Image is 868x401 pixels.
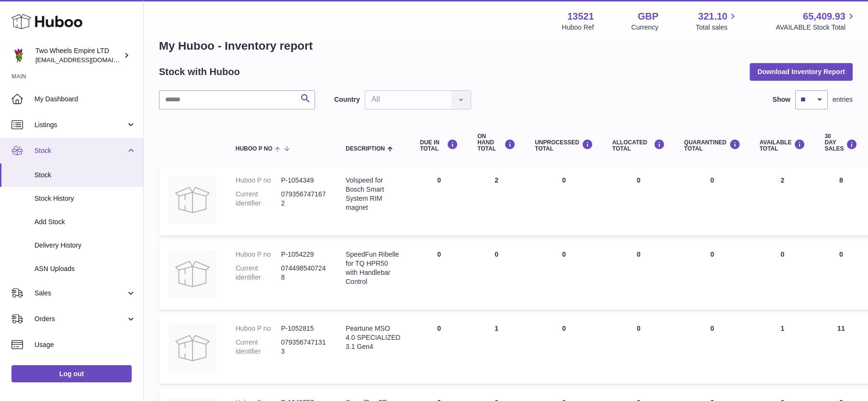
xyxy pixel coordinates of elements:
[346,324,401,351] div: Peartune MSO 4.0 SPECIALIZED 3.1 Gen4
[525,240,603,310] td: 0
[281,264,327,282] dd: 0744985407248
[11,48,26,63] img: justas@twowheelsempire.com
[410,166,468,236] td: 0
[684,139,741,152] div: QUARANTINED Total
[281,338,327,356] dd: 0793567471313
[334,95,360,104] label: Country
[603,240,675,310] td: 0
[750,166,815,236] td: 2
[698,10,727,23] span: 321.10
[535,139,593,152] div: UNPROCESSED Total
[562,23,594,32] div: Huboo Ref
[236,264,281,282] dt: Current identifier
[281,190,327,208] dd: 0793567471672
[281,250,327,259] dd: P-1054229
[236,146,272,152] span: Huboo P no
[236,176,281,185] dt: Huboo P no
[169,250,216,298] img: product image
[346,146,385,152] span: Description
[410,314,468,384] td: 0
[468,240,525,310] td: 0
[525,166,603,236] td: 0
[34,340,136,349] span: Usage
[236,190,281,208] dt: Current identifier
[603,166,675,236] td: 0
[35,56,141,64] span: [EMAIL_ADDRESS][DOMAIN_NAME]
[34,95,136,104] span: My Dashboard
[34,171,136,180] span: Stock
[750,240,815,310] td: 0
[776,10,857,32] a: 65,409.93 AVAILABLE Stock Total
[34,264,136,273] span: ASN Uploads
[631,23,659,32] div: Currency
[710,250,714,258] span: 0
[477,133,516,152] div: ON HAND Total
[236,250,281,259] dt: Huboo P no
[236,324,281,333] dt: Huboo P no
[824,133,857,152] div: 30 DAY SALES
[567,10,594,23] strong: 13521
[696,23,738,32] span: Total sales
[815,314,867,384] td: 11
[34,194,136,203] span: Stock History
[773,95,790,104] label: Show
[34,289,126,298] span: Sales
[750,314,815,384] td: 1
[710,176,714,184] span: 0
[34,217,136,227] span: Add Stock
[803,10,845,23] span: 65,409.93
[236,338,281,356] dt: Current identifier
[776,23,857,32] span: AVAILABLE Stock Total
[750,63,853,80] button: Download Inventory Report
[34,314,126,324] span: Orders
[525,314,603,384] td: 0
[833,95,853,104] span: entries
[815,240,867,310] td: 0
[710,325,714,332] span: 0
[815,166,867,236] td: 8
[159,38,853,54] h1: My Huboo - Inventory report
[159,65,240,78] h2: Stock with Huboo
[34,120,126,130] span: Listings
[468,166,525,236] td: 2
[169,324,216,372] img: product image
[35,46,122,65] div: Two Wheels Empire LTD
[281,176,327,185] dd: P-1054349
[281,324,327,333] dd: P-1052815
[11,365,132,382] a: Log out
[346,250,401,286] div: SpeedFun Ribelle for TQ HPR50 with Handlebar Control
[468,314,525,384] td: 1
[603,314,675,384] td: 0
[169,176,216,224] img: product image
[612,139,665,152] div: ALLOCATED Total
[420,139,458,152] div: DUE IN TOTAL
[410,240,468,310] td: 0
[638,10,658,23] strong: GBP
[346,176,401,212] div: Volspeed for Bosch Smart System RIM magnet
[34,241,136,250] span: Delivery History
[696,10,738,32] a: 321.10 Total sales
[34,146,126,155] span: Stock
[760,139,806,152] div: AVAILABLE Total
